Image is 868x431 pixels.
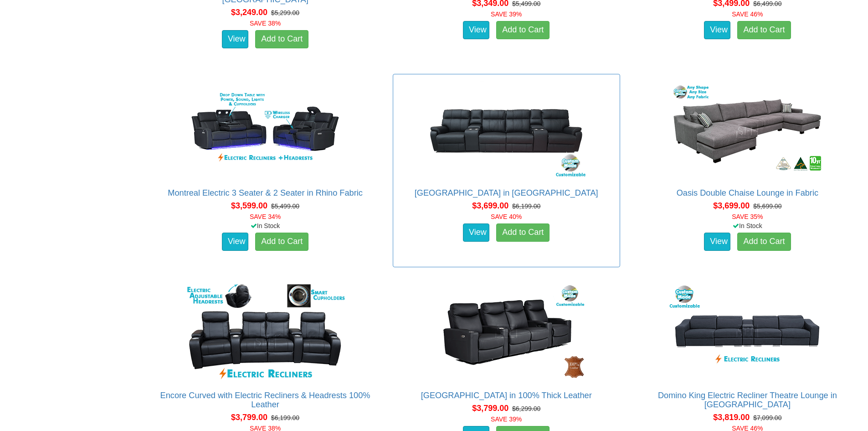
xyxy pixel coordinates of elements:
[713,413,750,422] span: $3,819.00
[512,405,540,412] del: $6,299.00
[496,21,550,39] a: Add to Cart
[231,413,267,422] span: $3,799.00
[472,201,508,210] span: $3,699.00
[677,188,818,197] a: Oasis Double Chaise Lounge in Fabric
[424,281,588,382] img: Bond Theatre Lounge in 100% Thick Leather
[704,21,730,39] a: View
[231,201,267,210] span: $3,599.00
[753,414,781,421] del: $7,099.00
[168,188,363,197] a: Montreal Electric 3 Seater & 2 Seater in Rhino Fabric
[149,221,380,230] div: In Stock
[472,404,508,413] span: $3,799.00
[704,233,730,251] a: View
[271,9,299,16] del: $5,299.00
[222,233,248,251] a: View
[665,281,829,382] img: Domino King Electric Recliner Theatre Lounge in Fabric
[231,8,267,17] span: $3,249.00
[271,203,299,210] del: $5,499.00
[421,391,592,400] a: [GEOGRAPHIC_DATA] in 100% Thick Leather
[512,203,540,210] del: $6,199.00
[183,79,347,179] img: Montreal Electric 3 Seater & 2 Seater in Rhino Fabric
[632,221,863,230] div: In Stock
[665,79,829,179] img: Oasis Double Chaise Lounge in Fabric
[491,415,522,423] font: SAVE 39%
[713,201,750,210] span: $3,699.00
[250,20,281,27] font: SAVE 38%
[424,79,588,179] img: Denver Theatre Lounge in Fabric
[732,10,763,18] font: SAVE 46%
[222,30,248,48] a: View
[491,10,522,18] font: SAVE 39%
[737,233,791,251] a: Add to Cart
[463,21,489,39] a: View
[415,188,598,197] a: [GEOGRAPHIC_DATA] in [GEOGRAPHIC_DATA]
[463,223,489,242] a: View
[160,391,370,409] a: Encore Curved with Electric Recliners & Headrests 100% Leather
[255,30,308,48] a: Add to Cart
[753,203,781,210] del: $5,699.00
[491,213,522,220] font: SAVE 40%
[271,414,299,421] del: $6,199.00
[250,213,281,220] font: SAVE 34%
[658,391,837,409] a: Domino King Electric Recliner Theatre Lounge in [GEOGRAPHIC_DATA]
[183,281,347,382] img: Encore Curved with Electric Recliners & Headrests 100% Leather
[737,21,791,39] a: Add to Cart
[732,213,763,220] font: SAVE 35%
[496,223,550,242] a: Add to Cart
[255,233,308,251] a: Add to Cart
